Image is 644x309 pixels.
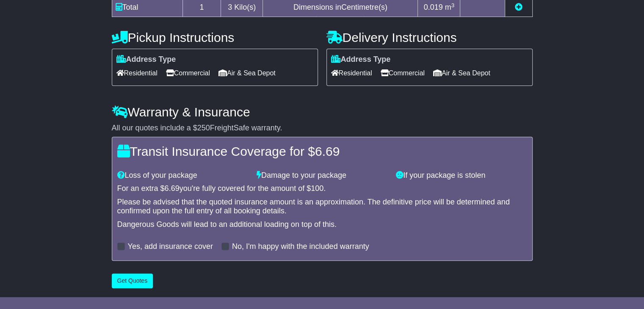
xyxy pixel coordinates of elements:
span: m [445,3,455,11]
sup: 3 [451,2,455,8]
span: 250 [197,124,210,132]
span: 0.019 [424,3,443,11]
label: Yes, add insurance cover [128,242,213,251]
span: 6.69 [165,184,180,193]
h4: Transit Insurance Coverage for $ [117,144,527,158]
label: Address Type [116,55,176,64]
span: Air & Sea Depot [218,66,276,80]
div: Damage to your package [252,171,392,180]
label: Address Type [331,55,391,64]
span: 6.69 [315,144,340,158]
h4: Delivery Instructions [326,30,533,44]
div: Please be advised that the quoted insurance amount is an approximation. The definitive price will... [117,198,527,216]
button: Get Quotes [112,273,153,288]
div: If your package is stolen [392,171,531,180]
div: All our quotes include a $ FreightSafe warranty. [112,124,533,133]
span: 100 [311,184,323,193]
h4: Pickup Instructions [112,30,318,44]
span: Commercial [381,66,425,80]
span: Air & Sea Depot [433,66,490,80]
span: Commercial [166,66,210,80]
span: Residential [116,66,158,80]
div: Loss of your package [113,171,252,180]
div: For an extra $ you're fully covered for the amount of $ . [117,184,527,193]
h4: Warranty & Insurance [112,105,533,119]
span: Residential [331,66,372,80]
div: Dangerous Goods will lead to an additional loading on top of this. [117,220,527,229]
span: 3 [228,3,232,11]
label: No, I'm happy with the included warranty [232,242,369,251]
a: Add new item [515,3,522,11]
